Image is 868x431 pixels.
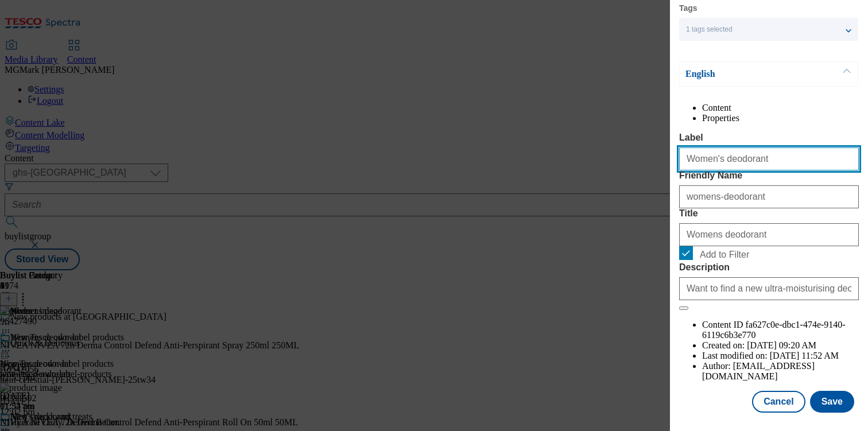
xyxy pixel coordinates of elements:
[702,103,859,113] li: Content
[702,361,815,381] span: [EMAIL_ADDRESS][DOMAIN_NAME]
[685,68,806,80] p: English
[686,25,733,34] span: 1 tags selected
[679,18,858,41] button: 1 tags selected
[679,208,859,219] label: Title
[679,133,859,143] label: Label
[679,277,859,300] input: Enter Description
[679,223,859,246] input: Enter Title
[810,391,854,413] button: Save
[679,262,859,273] label: Description
[679,5,697,11] label: Tags
[702,113,859,123] li: Properties
[702,320,846,340] span: fa627c0e-dbc1-474e-9140-6119c6b3e770
[702,351,859,361] li: Last modified on:
[679,185,859,208] input: Enter Friendly Name
[679,170,859,181] label: Friendly Name
[702,320,859,340] li: Content ID
[702,361,859,382] li: Author:
[770,351,839,360] span: [DATE] 11:52 AM
[700,250,749,260] span: Add to Filter
[679,147,859,170] input: Enter Label
[702,340,859,351] li: Created on:
[747,340,816,350] span: [DATE] 09:20 AM
[752,391,805,413] button: Cancel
